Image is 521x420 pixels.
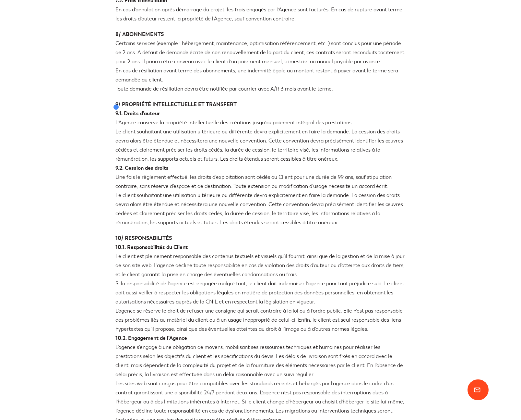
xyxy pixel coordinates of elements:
p: Certains services (exemple : hébergement, maintenance, optimisation référencement, etc..) sont co... [115,30,406,93]
strong: 10.2. Engagement de l’Agence [115,335,187,341]
strong: 10/ RESPONSABILITÉS [115,235,172,241]
strong: 9.1. Droits d’auteur [115,110,160,117]
strong: 8/ ABONNEMENTS [115,31,164,38]
strong: 9/ PROPRIÉTÉ INTELLECTUELLE ET TRANSFERT [115,101,237,108]
strong: 9.2. Cession des droits [115,165,169,171]
p: L’Agence conserve la propriété intellectuelle des créations jusqu’au paiement intégral des presta... [115,100,406,227]
strong: 10.1. Responsabilités du Client [115,244,188,251]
